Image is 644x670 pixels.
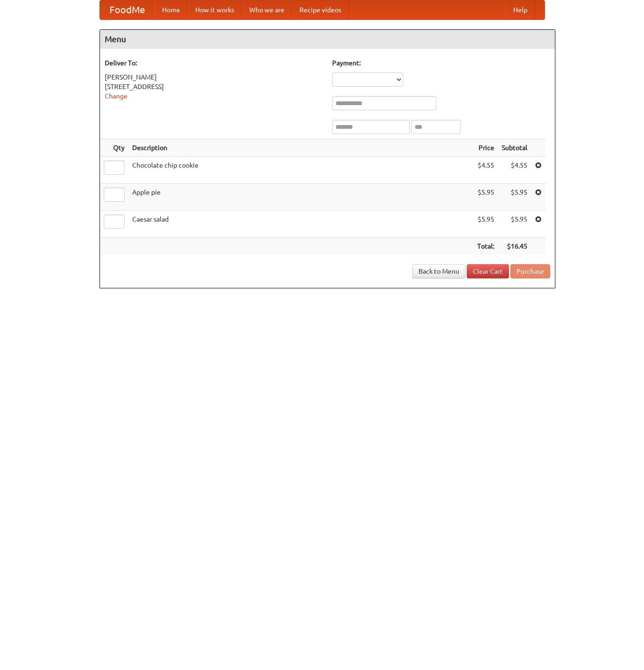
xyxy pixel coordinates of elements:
[506,0,535,19] a: Help
[100,30,555,49] h4: Menu
[128,211,473,238] td: Caesar salad
[105,58,323,68] h5: Deliver To:
[332,58,550,68] h5: Payment:
[128,139,473,157] th: Description
[498,139,531,157] th: Subtotal
[105,92,127,100] a: Change
[498,211,531,238] td: $5.95
[498,238,531,255] th: $16.45
[128,157,473,184] td: Chocolate chip cookie
[473,139,498,157] th: Price
[100,139,128,157] th: Qty
[188,0,242,19] a: How it works
[412,264,465,278] a: Back to Menu
[292,0,349,19] a: Recipe videos
[473,184,498,211] td: $5.95
[473,238,498,255] th: Total:
[467,264,509,278] a: Clear Cart
[100,0,154,19] a: FoodMe
[473,157,498,184] td: $4.55
[105,82,323,91] div: [STREET_ADDRESS]
[473,211,498,238] td: $5.95
[498,157,531,184] td: $4.55
[498,184,531,211] td: $5.95
[510,264,550,278] button: Purchase
[154,0,188,19] a: Home
[128,184,473,211] td: Apple pie
[242,0,292,19] a: Who we are
[105,72,323,82] div: [PERSON_NAME]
